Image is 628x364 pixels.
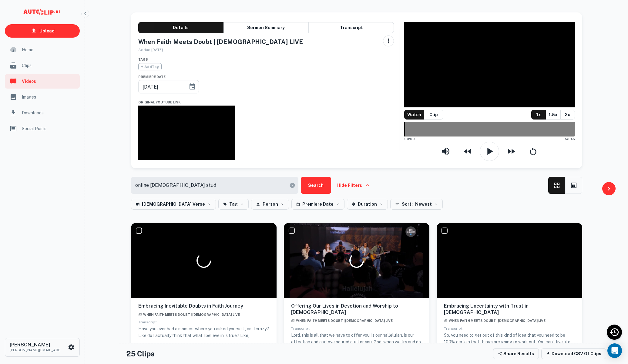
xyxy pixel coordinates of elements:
[607,343,622,358] div: Open Intercom Messenger
[218,199,249,210] button: Tag
[138,313,240,316] span: When Faith Meets Doubt | [DEMOGRAPHIC_DATA] LIVE
[251,199,289,210] button: Person
[291,199,344,210] button: Premiere Date
[444,326,462,331] span: Transcript
[10,342,64,347] h6: [PERSON_NAME]
[5,106,80,120] a: Downloads
[131,199,216,210] button: [DEMOGRAPHIC_DATA] Verse
[404,110,424,120] button: Watch
[444,317,546,323] a: When Faith Meets Doubt | [DEMOGRAPHIC_DATA] LIVE
[138,63,162,70] span: + Add Tag
[138,106,235,160] iframe: When Faith Meets Doubt | Sandals Church LIVE
[424,110,443,120] button: Clip
[5,74,80,89] a: Videos
[301,177,331,194] button: Search
[138,303,269,309] h6: Embracing Inevitable Doubts in Faith Journey
[22,94,76,100] span: Images
[138,100,181,104] span: Original YouTube Link
[334,177,373,194] button: Hide Filters
[186,81,198,93] button: Choose date, selected date is Aug 31, 2025
[138,311,240,317] a: When Faith Meets Doubt | [DEMOGRAPHIC_DATA] LIVE
[291,319,393,322] span: When Faith Meets Doubt | [DEMOGRAPHIC_DATA] LIVE
[5,42,80,57] a: Home
[291,317,393,323] a: When Faith Meets Doubt | [DEMOGRAPHIC_DATA] LIVE
[22,125,76,132] span: Social Posts
[138,58,148,61] span: Tags
[138,75,166,79] span: Premiere Date
[138,320,157,324] span: Transcript
[404,136,415,142] span: 00:00
[138,38,309,46] h5: When Faith Meets Doubt | [DEMOGRAPHIC_DATA] LIVE
[531,110,546,120] button: 1x
[347,199,388,210] button: Duration
[402,201,413,208] span: Sort:
[126,348,155,359] h4: 25 Clips
[138,48,163,52] span: Added [DATE]
[138,342,161,346] span: SHOW MORE
[138,22,223,33] button: Details
[546,110,560,120] button: 1.5x
[560,110,575,120] button: 2x
[22,110,76,116] span: Downloads
[138,78,184,95] input: mm/dd/yyyy
[541,348,606,359] button: Download CSV of clips
[309,22,394,33] button: Transcript
[22,78,76,85] span: Videos
[493,348,539,359] button: Share Results
[5,121,80,136] a: Social Posts
[415,201,432,208] span: Newest
[5,90,80,104] a: Images
[444,319,546,322] span: When Faith Meets Doubt | [DEMOGRAPHIC_DATA] LIVE
[607,325,622,340] div: Recent Activity
[22,62,76,69] span: Clips
[5,338,80,357] button: [PERSON_NAME][PERSON_NAME][EMAIL_ADDRESS][DOMAIN_NAME]
[444,303,575,316] h6: Embracing Uncertainty with Trust in [DEMOGRAPHIC_DATA]
[565,136,575,142] span: 58:45
[39,28,55,34] p: Upload
[22,46,76,53] span: Home
[390,199,443,210] button: Sort: Newest
[5,58,80,73] a: Clips
[291,326,310,331] span: Transcript
[291,303,422,316] h6: Offering Our Lives in Devotion and Worship to [DEMOGRAPHIC_DATA]
[10,347,64,353] p: [PERSON_NAME][EMAIL_ADDRESS][DOMAIN_NAME]
[131,177,289,194] input: I'm looking for...
[223,22,309,33] button: Sermon Summary
[5,24,80,38] a: Upload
